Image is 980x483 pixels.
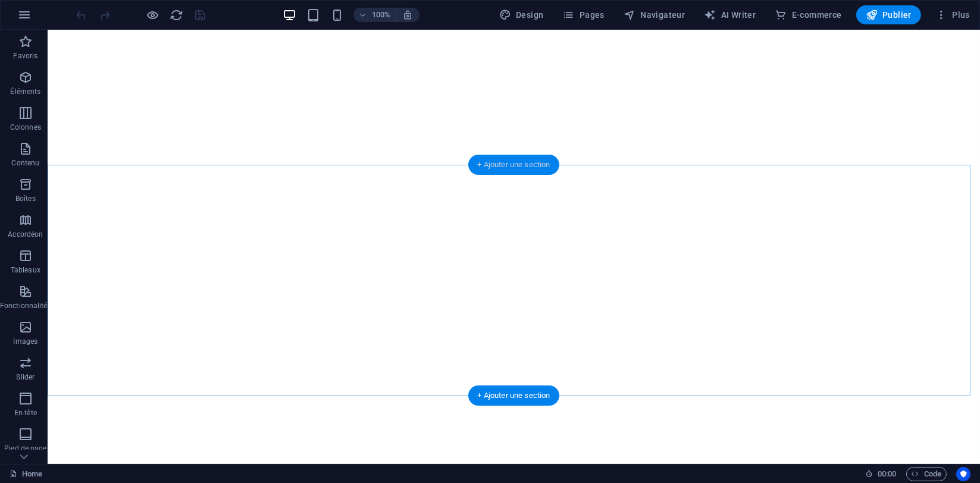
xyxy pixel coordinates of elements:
[10,87,40,96] p: Éléments
[8,230,43,239] p: Accordéon
[11,158,39,168] p: Contenu
[931,5,975,24] button: Plus
[468,155,560,175] div: + Ajouter une section
[866,9,912,21] span: Publier
[878,467,896,481] span: 00 00
[4,444,46,453] p: Pied de page
[371,8,390,22] h6: 100%
[11,265,40,275] p: Tableaux
[906,467,947,481] button: Code
[499,9,544,21] span: Design
[770,5,846,24] button: E-commerce
[856,5,921,24] button: Publier
[13,51,37,61] p: Favoris
[494,5,549,24] button: Design
[468,385,560,406] div: + Ajouter une section
[699,5,760,24] button: AI Writer
[10,123,41,132] p: Colonnes
[865,467,897,481] h6: Durée de la session
[912,467,941,481] span: Code
[619,5,690,24] button: Navigateur
[558,5,609,24] button: Pages
[353,8,396,22] button: 100%
[146,8,160,22] button: Cliquez ici pour quitter le mode Aperçu et poursuivre l'édition.
[14,408,37,418] p: En-tête
[775,9,841,21] span: E-commerce
[563,9,605,21] span: Pages
[14,337,38,346] p: Images
[704,9,756,21] span: AI Writer
[494,5,549,24] div: Design (Ctrl+Alt+Y)
[170,8,184,22] i: Actualiser la page
[402,10,413,20] i: Lors du redimensionnement, ajuster automatiquement le niveau de zoom en fonction de l'appareil sé...
[624,9,685,21] span: Navigateur
[956,467,970,481] button: Usercentrics
[17,372,35,382] p: Slider
[15,194,36,203] p: Boîtes
[935,9,970,21] span: Plus
[170,8,184,22] button: reload
[10,467,42,481] a: Cliquez pour annuler la sélection. Double-cliquez pour ouvrir Pages.
[886,469,888,478] span: :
